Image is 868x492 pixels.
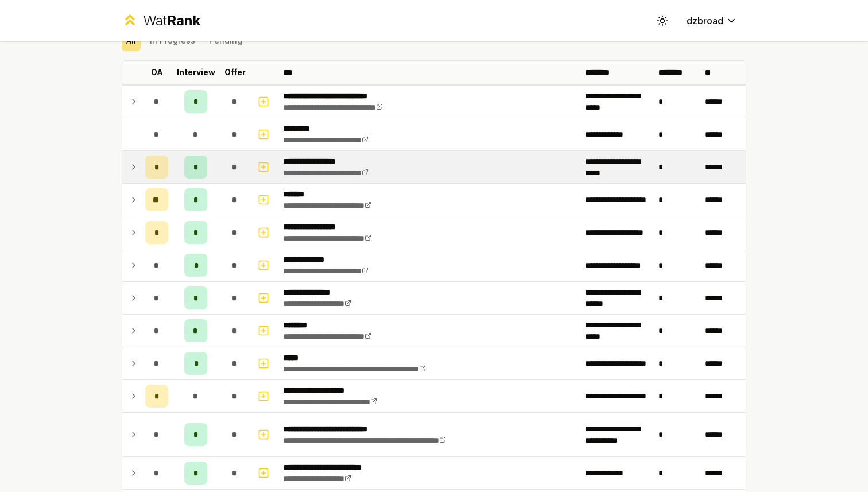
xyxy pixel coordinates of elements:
[177,67,215,78] p: Interview
[167,12,200,29] span: Rank
[143,11,200,30] div: Wat
[687,14,723,28] span: dzbroad
[122,11,200,30] a: WatRank
[224,67,246,78] p: Offer
[151,67,163,78] p: OA
[677,10,746,31] button: dzbroad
